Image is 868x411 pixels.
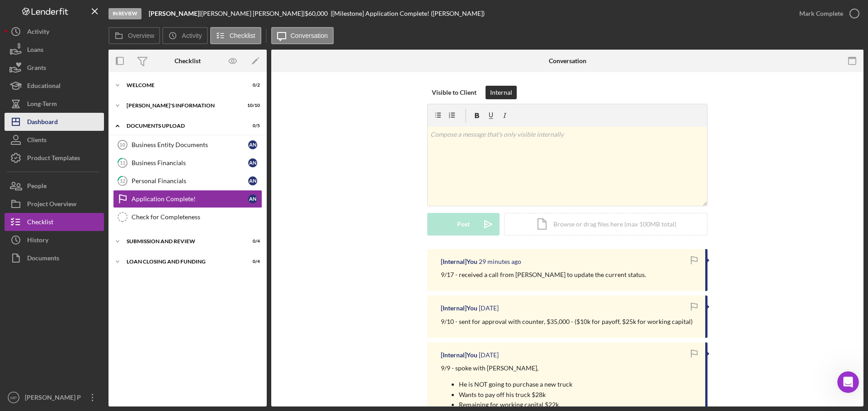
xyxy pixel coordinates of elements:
[271,27,334,44] button: Conversation
[5,388,104,406] button: MP[PERSON_NAME] P
[799,5,843,23] div: Mark Complete
[44,5,103,11] h1: [PERSON_NAME]
[5,177,104,195] button: People
[28,288,36,296] button: Gif picker
[5,131,104,149] a: Clients
[5,213,104,231] a: Checklist
[175,57,201,65] div: Checklist
[27,95,57,115] div: Long-Term
[127,259,237,264] div: LOAN CLOSING AND FUNDING
[27,249,59,269] div: Documents
[40,153,127,192] img: A black background with a black square AI-generated content may be incorrect.
[457,213,470,236] div: Post
[162,27,208,44] button: Activity
[108,8,142,19] div: In Review
[441,270,646,280] p: 9/17 - received a call from [PERSON_NAME] to update the current status.
[837,371,859,393] iframe: Intercom live chat
[127,239,237,244] div: SUBMISSION AND REVIEW
[244,239,260,244] div: 0 / 4
[40,113,166,122] div: [STREET_ADDRESS]
[27,59,46,79] div: Grants
[40,77,166,86] div: Loan Fund Underwriter
[27,77,61,97] div: Educational
[159,4,175,20] div: Close
[14,288,21,296] button: Emoji picker
[248,158,257,167] div: A N
[27,177,47,197] div: People
[27,195,76,215] div: Project Overview
[40,126,166,135] div: Kapolei, HI 96707
[132,213,262,221] div: Check for Completeness
[120,160,125,166] tspan: 11
[43,288,50,296] button: Upload attachment
[244,259,260,264] div: 0 / 4
[40,196,100,204] a: [DOMAIN_NAME]
[27,149,80,169] div: Product Templates
[57,288,65,296] button: Start recording
[459,400,572,410] p: Remaining for working capital $22k.
[27,41,43,61] div: Loans
[113,208,262,226] a: Check for Completeness
[113,172,262,190] a: 12Personal FinancialsAN
[5,195,104,213] a: Project Overview
[108,204,133,212] a: Youtube
[5,23,104,41] button: Activity
[149,9,199,17] b: [PERSON_NAME]
[27,131,47,151] div: Clients
[8,269,173,285] textarea: Message…
[127,123,237,129] div: DOCUMENTS UPLOAD
[5,77,104,95] button: Educational
[40,65,99,72] b: [PERSON_NAME]
[441,305,477,312] div: [Internal] You
[201,10,305,17] div: [PERSON_NAME] [PERSON_NAME] |
[120,178,125,184] tspan: 12
[5,95,104,113] a: Long-Term
[490,86,512,99] div: Internal
[291,32,328,39] label: Conversation
[5,59,104,77] button: Grants
[479,351,499,359] time: 2025-09-10 01:16
[149,10,201,17] div: |
[74,204,106,212] a: Instagram
[441,317,693,327] p: 9/10 - sent for approval with counter, $35,000 - ($10k for payoff, $25k for working capital)
[5,113,104,131] button: Dashboard
[486,86,517,99] button: Internal
[40,91,166,108] div: Loan Fund, a Community Development Financial Institution, Hawaiian Council
[5,41,104,59] button: Loans
[127,83,237,88] div: WELCOME
[479,258,521,265] time: 2025-09-17 23:42
[40,217,166,376] div: CONFIDENTIALITY NOTICE: The contents of this email message and any attachments are intended solel...
[10,395,17,400] text: MP
[210,27,261,44] button: Checklist
[113,136,262,154] a: 10Business Entity DocumentsAN
[441,258,477,265] div: [Internal] You
[5,149,104,167] button: Product Templates
[479,305,499,312] time: 2025-09-12 23:19
[244,83,260,88] div: 0 / 2
[128,32,154,39] label: Overview
[27,231,48,251] div: History
[244,103,260,108] div: 10 / 10
[132,141,248,148] div: Business Entity Documents
[23,388,81,409] div: [PERSON_NAME] P
[441,351,477,359] div: [Internal] You
[42,204,72,212] a: Facebook
[27,213,53,233] div: Checklist
[305,9,328,17] span: $60,000
[26,5,40,19] img: Profile image for Christina
[427,213,500,236] button: Post
[40,204,166,213] div: | | |
[248,194,257,203] div: A N
[5,231,104,249] button: History
[790,5,863,23] button: Mark Complete
[27,113,58,133] div: Dashboard
[6,4,23,21] button: go back
[459,390,572,400] p: Wants to pay off his truck $28k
